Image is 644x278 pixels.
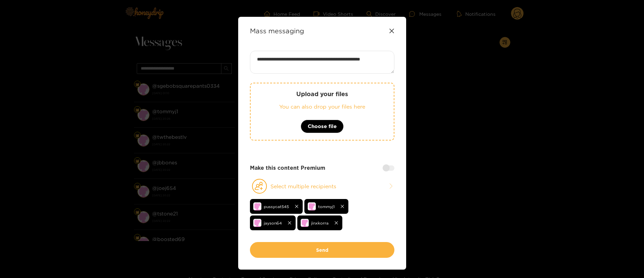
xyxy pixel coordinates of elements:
[250,178,394,194] button: Select multiple recipients
[264,103,380,111] p: You can also drop your files here
[250,164,325,172] strong: Make this content Premium
[264,203,289,210] span: pussycat545
[318,203,335,210] span: tommyj1
[264,90,380,98] p: Upload your files
[253,202,261,210] img: no-avatar.png
[250,242,394,258] button: Send
[308,122,337,130] span: Choose file
[311,219,329,227] span: jinxkorra
[250,27,304,35] strong: Mass messaging
[301,219,309,227] img: no-avatar.png
[253,219,261,227] img: no-avatar.png
[301,120,344,133] button: Choose file
[308,202,316,210] img: no-avatar.png
[264,219,282,227] span: jayson64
